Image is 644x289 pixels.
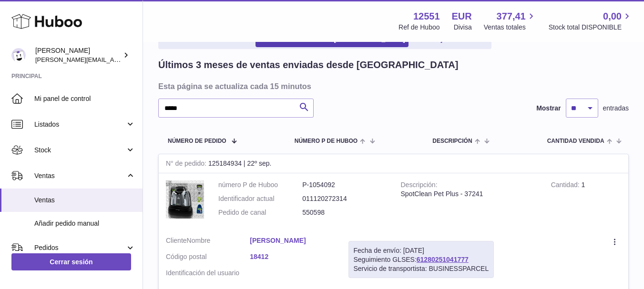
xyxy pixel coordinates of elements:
[218,194,302,203] dt: Identificador actual
[547,138,604,144] span: Cantidad vendida
[432,138,472,144] span: Descripción
[452,10,472,23] strong: EUR
[35,56,242,63] span: [PERSON_NAME][EMAIL_ADDRESS][PERSON_NAME][DOMAIN_NAME]
[549,10,633,32] a: 0,00 Stock total DISPONIBLE
[166,236,250,248] dt: Nombre
[158,59,458,71] h2: Últimos 3 meses de ventas enviadas desde [GEOGRAPHIC_DATA]
[484,23,537,32] span: Ventas totales
[354,246,489,255] div: Fecha de envío: [DATE]
[250,252,334,261] a: 18412
[544,173,628,229] td: 1
[34,120,125,129] span: Listados
[166,180,204,219] img: 1754472514.jpeg
[401,181,438,191] strong: Descripción
[497,10,526,23] span: 377,41
[34,94,135,103] span: Mi panel de control
[218,208,302,217] dt: Pedido de canal
[34,171,125,180] span: Ventas
[603,10,622,23] span: 0,00
[34,196,135,205] span: Ventas
[401,189,537,199] div: SpotClean Pet Plus - 37241
[166,159,208,169] strong: N° de pedido
[551,181,582,191] strong: Cantidad
[166,237,187,244] span: Cliente
[218,180,302,189] dt: número P de Huboo
[417,256,469,263] a: 61280251041777
[413,10,440,23] strong: 12551
[34,219,135,228] span: Añadir pedido manual
[166,269,250,278] dt: Identificación del usuario
[11,48,26,62] img: gerardo.montoiro@cleverenterprise.es
[603,104,629,113] span: entradas
[34,146,125,155] span: Stock
[295,138,358,144] span: número P de Huboo
[168,138,226,144] span: Número de pedido
[34,243,125,252] span: Pedidos
[454,23,472,32] div: Divisa
[549,23,633,32] span: Stock total DISPONIBLE
[302,194,386,203] dd: 011120272314
[250,236,334,245] a: [PERSON_NAME]
[354,264,489,273] div: Servicio de transportista: BUSINESSPARCEL
[11,253,131,270] a: Cerrar sesión
[302,180,386,189] dd: P-1054092
[166,252,250,264] dt: Código postal
[348,241,494,279] div: Seguimiento GLSES:
[158,81,626,91] h3: Esta página se actualiza cada 15 minutos
[302,208,386,217] dd: 550598
[399,23,440,32] div: Ref de Huboo
[536,104,561,113] label: Mostrar
[35,46,121,64] div: [PERSON_NAME]
[484,10,537,32] a: 377,41 Ventas totales
[159,154,628,173] div: 125184934 | 22º sep.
